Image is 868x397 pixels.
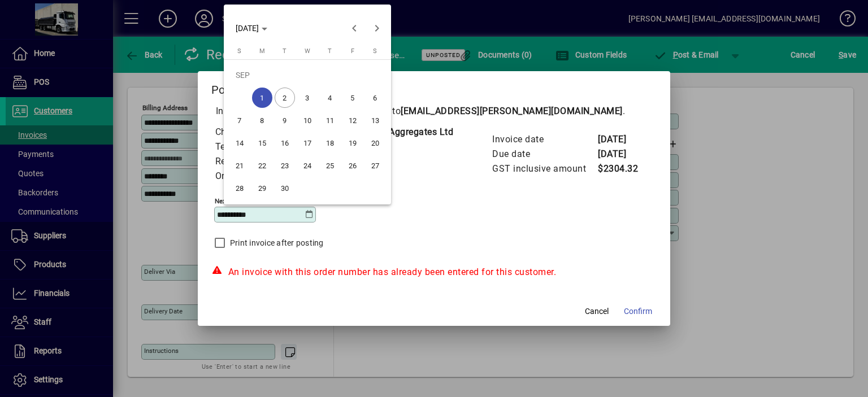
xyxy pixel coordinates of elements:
button: Wed Sep 17 2025 [296,132,319,154]
button: Fri Sep 12 2025 [341,109,364,132]
span: 6 [365,88,385,108]
button: Mon Sep 22 2025 [251,154,274,177]
button: Fri Sep 05 2025 [341,86,364,109]
button: Mon Sep 08 2025 [251,109,274,132]
button: Thu Sep 04 2025 [319,86,341,109]
button: Mon Sep 01 2025 [251,86,274,109]
span: 20 [365,133,385,153]
button: Wed Sep 03 2025 [296,86,319,109]
span: 30 [275,178,295,198]
span: 21 [229,155,250,176]
button: Previous month [343,17,366,40]
button: Sat Sep 13 2025 [364,109,387,132]
span: 16 [275,133,295,153]
span: 14 [229,133,250,153]
span: 13 [365,110,385,130]
span: 12 [342,110,363,130]
button: Sat Sep 27 2025 [364,154,387,177]
button: Choose month and year [231,18,272,38]
span: T [283,47,287,55]
button: Fri Sep 26 2025 [341,154,364,177]
span: 3 [297,88,318,108]
span: S [373,47,377,55]
span: 5 [342,88,363,108]
span: 11 [320,110,340,130]
span: 4 [320,88,340,108]
td: SEP [228,64,387,86]
button: Tue Sep 09 2025 [274,109,296,132]
span: M [259,47,265,55]
span: 22 [252,155,272,176]
span: S [237,47,241,55]
span: 9 [275,110,295,130]
button: Tue Sep 30 2025 [274,177,296,199]
span: 18 [320,133,340,153]
button: Sun Sep 21 2025 [228,154,251,177]
button: Thu Sep 25 2025 [319,154,341,177]
span: 28 [229,178,250,198]
button: Tue Sep 16 2025 [274,132,296,154]
span: 25 [320,155,340,176]
span: 19 [342,133,363,153]
button: Sun Sep 07 2025 [228,109,251,132]
button: Tue Sep 23 2025 [274,154,296,177]
button: Sat Sep 06 2025 [364,86,387,109]
span: 15 [252,133,272,153]
span: 27 [365,155,385,176]
span: 17 [297,133,318,153]
span: 1 [252,88,272,108]
button: Wed Sep 10 2025 [296,109,319,132]
button: Tue Sep 02 2025 [274,86,296,109]
button: Thu Sep 11 2025 [319,109,341,132]
span: 10 [297,110,318,130]
button: Mon Sep 15 2025 [251,132,274,154]
span: 23 [275,155,295,176]
button: Next month [366,17,388,40]
button: Sat Sep 20 2025 [364,132,387,154]
span: 2 [275,88,295,108]
button: Sun Sep 14 2025 [228,132,251,154]
span: T [328,47,332,55]
button: Fri Sep 19 2025 [341,132,364,154]
span: 29 [252,178,272,198]
span: 8 [252,110,272,130]
span: F [351,47,354,55]
button: Thu Sep 18 2025 [319,132,341,154]
span: 7 [229,110,250,130]
button: Sun Sep 28 2025 [228,177,251,199]
span: W [305,47,310,55]
span: [DATE] [236,24,259,33]
button: Mon Sep 29 2025 [251,177,274,199]
span: 24 [297,155,318,176]
button: Wed Sep 24 2025 [296,154,319,177]
span: 26 [342,155,363,176]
